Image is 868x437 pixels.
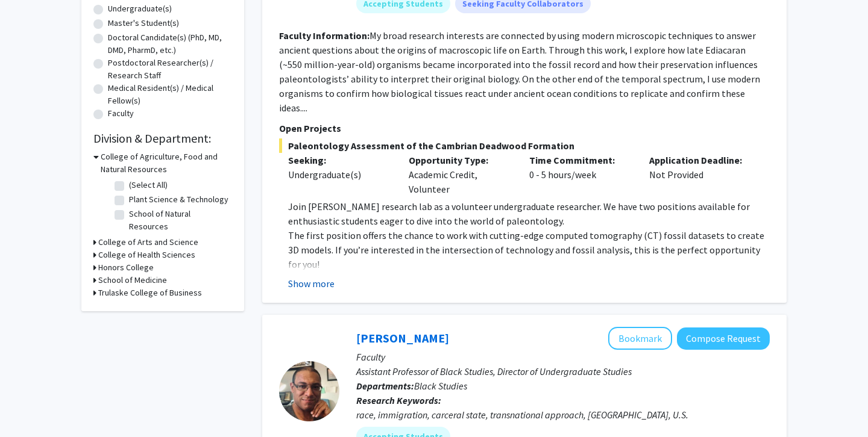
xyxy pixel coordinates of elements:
label: Doctoral Candidate(s) (PhD, MD, DMD, PharmD, etc.) [108,31,232,57]
label: Master's Student(s) [108,17,179,29]
h3: College of Arts and Science [98,236,198,249]
p: Assistant Professor of Black Studies, Director of Undergraduate Studies [356,364,770,379]
fg-read-more: My broad research interests are connected by using modern microscopic techniques to answer ancien... [279,29,760,114]
span: Paleontology Assessment of the Cambrian Deadwood Formation [279,138,770,153]
label: (Select All) [129,179,168,191]
p: Application Deadline: [649,153,752,167]
p: Seeking: [288,153,391,167]
div: 0 - 5 hours/week [520,153,641,196]
a: [PERSON_NAME] [356,330,449,346]
h3: College of Agriculture, Food and Natural Resources [101,150,232,176]
button: Compose Request to Willie Mack [677,327,770,350]
div: race, immigration, carceral state, transnational approach, [GEOGRAPHIC_DATA], U.S. [356,408,770,422]
span: Black Studies [414,380,467,392]
label: School of Natural Resources [129,208,229,233]
b: Research Keywords: [356,394,441,406]
h3: Honors College [98,261,154,274]
h3: College of Health Sciences [98,249,195,261]
p: Open Projects [279,121,770,135]
p: Opportunity Type: [409,153,511,167]
button: Add Willie Mack to Bookmarks [608,327,672,350]
div: Academic Credit, Volunteer [400,153,520,196]
label: Postdoctoral Researcher(s) / Research Staff [108,57,232,82]
p: Faculty [356,350,770,364]
label: Undergraduate(s) [108,2,172,15]
label: Plant Science & Technology [129,193,228,206]
h3: School of Medicine [98,274,167,287]
iframe: Chat [9,383,51,428]
h2: Division & Department: [93,131,232,146]
h3: Trulaske College of Business [98,287,202,299]
div: Undergraduate(s) [288,167,391,182]
button: Show more [288,276,335,291]
label: Faculty [108,107,134,120]
div: Not Provided [640,153,761,196]
b: Faculty Information: [279,29,370,42]
label: Medical Resident(s) / Medical Fellow(s) [108,82,232,107]
p: Join [PERSON_NAME] research lab as a volunteer undergraduate researcher. We have two positions av... [288,199,770,228]
p: The first position offers the chance to work with cutting-edge computed tomography (CT) fossil da... [288,228,770,271]
b: Departments: [356,380,414,392]
p: Time Commitment: [529,153,632,167]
